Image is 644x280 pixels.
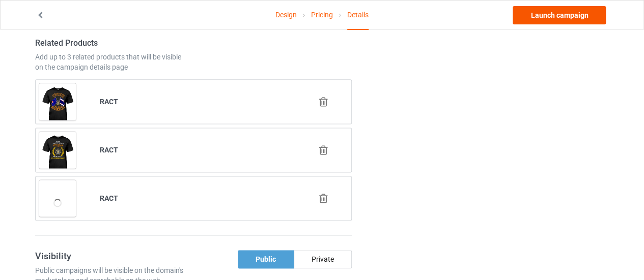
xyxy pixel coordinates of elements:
h4: Related Products [35,38,190,49]
div: Add up to 3 related products that will be visible on the campaign details page [35,52,190,72]
h3: Visibility [35,250,190,262]
b: RACT [100,194,118,202]
b: RACT [100,146,118,154]
a: Design [275,1,297,29]
b: RACT [100,98,118,106]
a: Launch campaign [513,6,606,24]
div: Private [294,250,352,268]
a: Pricing [311,1,333,29]
div: Details [347,1,369,30]
div: Public [238,250,294,268]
